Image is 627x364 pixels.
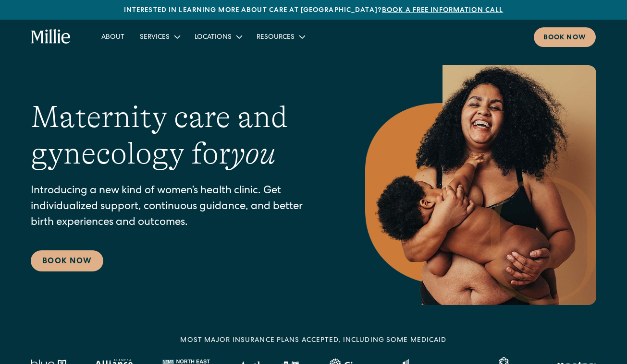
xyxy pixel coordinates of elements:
[187,29,249,45] div: Locations
[140,33,170,43] div: Services
[195,33,232,43] div: Locations
[31,184,327,231] p: Introducing a new kind of women’s health clinic. Get individualized support, continuous guidance,...
[180,336,446,346] div: MOST MAJOR INSURANCE PLANS ACCEPTED, INCLUDING some MEDICAID
[257,33,295,43] div: Resources
[249,29,312,45] div: Resources
[534,27,596,47] a: Book now
[31,250,103,271] a: Book Now
[382,7,503,14] a: Book a free information call
[31,29,71,45] a: home
[231,136,276,171] em: you
[365,65,596,305] img: Smiling mother with her baby in arms, celebrating body positivity and the nurturing bond of postp...
[132,29,187,45] div: Services
[31,99,327,173] h1: Maternity care and gynecology for
[543,33,586,43] div: Book now
[94,29,132,45] a: About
